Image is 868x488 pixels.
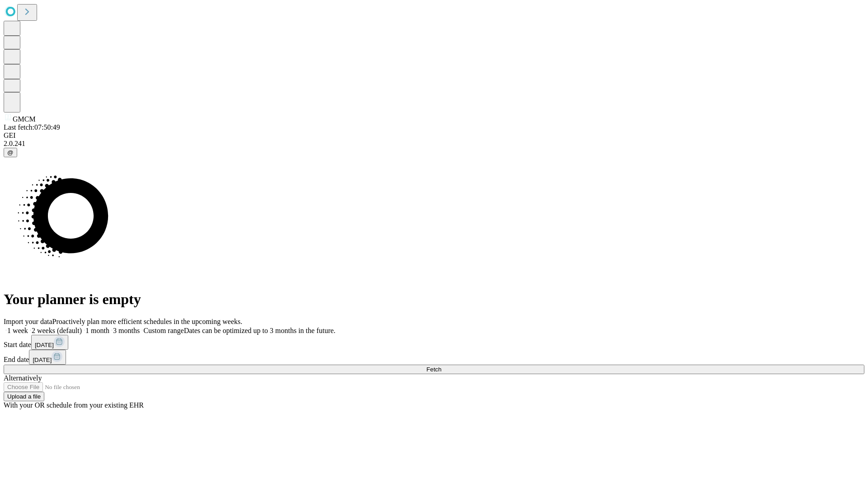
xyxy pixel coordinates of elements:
[31,335,68,350] button: [DATE]
[32,327,82,334] span: 2 weeks (default)
[4,131,864,140] div: GEI
[4,350,864,365] div: End date
[7,327,28,334] span: 1 week
[184,327,335,334] span: Dates can be optimized up to 3 months in the future.
[4,365,864,374] button: Fetch
[4,401,144,409] span: With your OR schedule from your existing EHR
[35,342,54,348] span: [DATE]
[113,327,140,334] span: 3 months
[4,335,864,350] div: Start date
[426,366,441,373] span: Fetch
[7,149,14,156] span: @
[85,327,109,334] span: 1 month
[52,318,242,325] span: Proactively plan more efficient schedules in the upcoming weeks.
[4,318,52,325] span: Import your data
[33,357,52,363] span: [DATE]
[13,115,36,123] span: GMCM
[4,392,44,401] button: Upload a file
[143,327,184,334] span: Custom range
[29,350,66,365] button: [DATE]
[4,123,60,131] span: Last fetch: 07:50:49
[4,291,864,308] h1: Your planner is empty
[4,374,42,382] span: Alternatively
[4,140,864,148] div: 2.0.241
[4,148,17,157] button: @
